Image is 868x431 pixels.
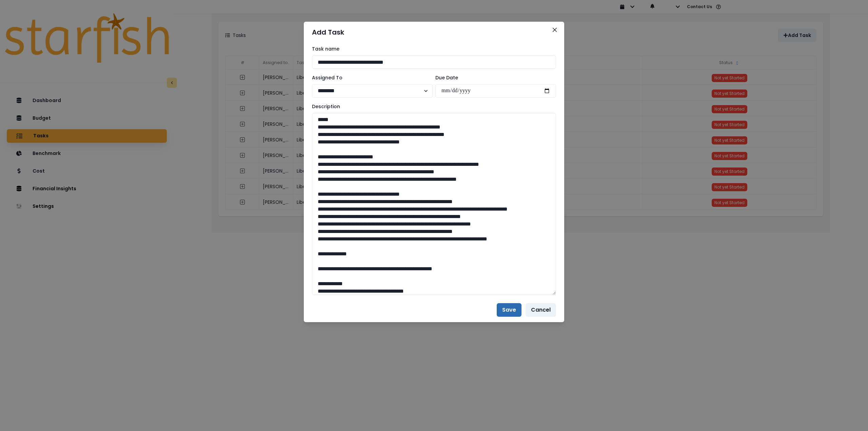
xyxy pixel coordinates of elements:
[312,45,552,53] label: Task name
[304,22,564,43] header: Add Task
[549,24,560,35] button: Close
[497,303,521,317] button: Save
[312,103,552,110] label: Description
[435,74,552,81] label: Due Date
[312,74,429,81] label: Assigned To
[526,303,556,317] button: Cancel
